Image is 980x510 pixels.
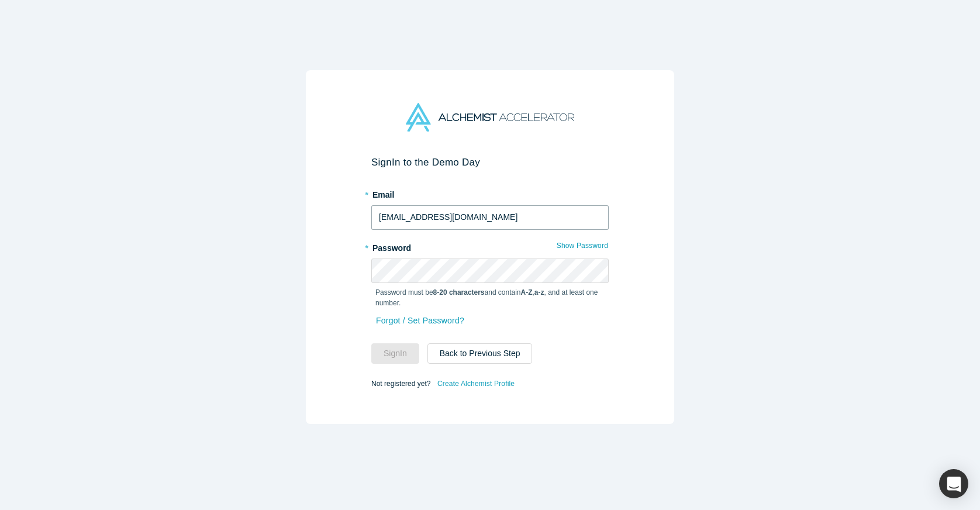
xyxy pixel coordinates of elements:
p: Password must be and contain , , and at least one number. [375,287,605,308]
h2: Sign In to the Demo Day [371,156,609,168]
button: Back to Previous Step [427,343,533,364]
label: Email [371,185,609,201]
button: Show Password [556,238,609,253]
a: Create Alchemist Profile [437,376,515,391]
label: Password [371,238,609,254]
img: Alchemist Accelerator Logo [406,103,574,132]
span: Not registered yet? [371,379,430,387]
strong: a-z [534,288,544,297]
strong: A-Z [521,288,533,297]
button: SignIn [371,343,419,364]
strong: 8-20 characters [433,288,485,297]
a: Forgot / Set Password? [375,311,465,331]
